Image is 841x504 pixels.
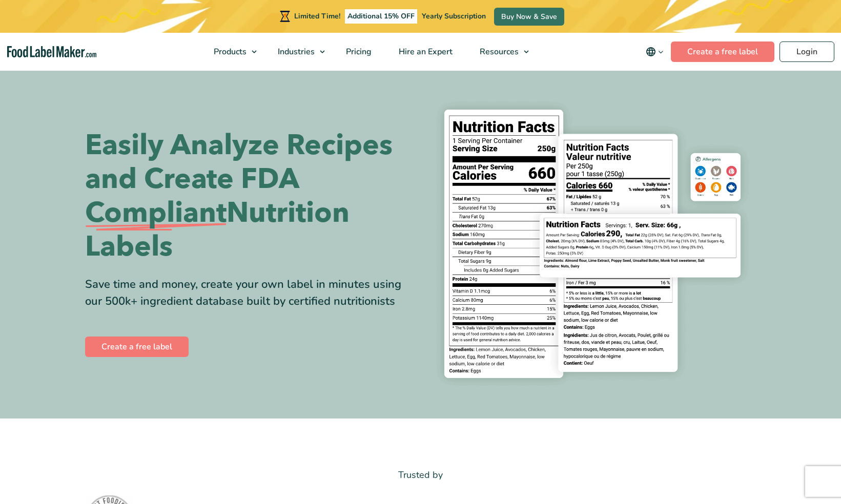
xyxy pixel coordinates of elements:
[422,11,486,21] span: Yearly Subscription
[466,33,534,71] a: Resources
[671,41,774,62] a: Create a free label
[85,468,756,482] p: Trusted by
[264,33,330,71] a: Industries
[494,8,564,26] a: Buy Now & Save
[477,46,520,57] span: Resources
[85,129,413,264] h1: Easily Analyze Recipes and Create FDA Nutrition Labels
[333,33,383,71] a: Pricing
[343,46,373,57] span: Pricing
[211,46,248,57] span: Products
[275,46,316,57] span: Industries
[200,33,262,71] a: Products
[85,196,227,230] span: Compliant
[345,9,417,24] span: Additional 15% OFF
[780,41,834,62] a: Login
[85,337,189,357] a: Create a free label
[396,46,454,57] span: Hire an Expert
[294,11,340,21] span: Limited Time!
[385,33,464,71] a: Hire an Expert
[85,276,413,310] div: Save time and money, create your own label in minutes using our 500k+ ingredient database built b...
